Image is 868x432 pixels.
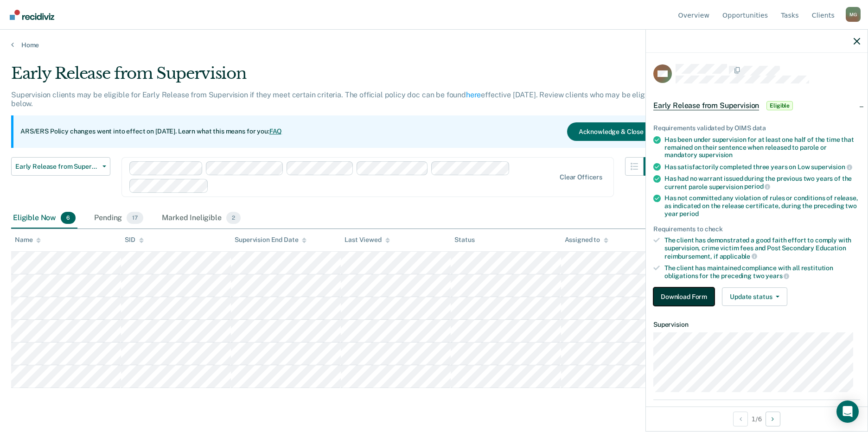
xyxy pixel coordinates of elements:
button: Next Opportunity [766,412,780,426]
span: period [744,183,770,190]
div: Eligible Now [11,208,77,229]
p: ARS/ERS Policy changes went into effect on [DATE]. Learn what this means for you: [20,127,282,136]
span: Eligible [766,101,793,110]
button: Profile dropdown button [846,7,861,22]
span: 6 [61,212,76,224]
span: period [679,210,698,217]
div: The client has demonstrated a good faith effort to comply with supervision, crime victim fees and... [664,236,860,260]
div: Pending [92,208,145,229]
a: FAQ [269,127,282,135]
div: SID [125,236,144,244]
a: Home [11,41,857,49]
div: Has had no warrant issued during the previous two years of the current parole supervision [664,175,860,191]
div: Supervision End Date [235,236,306,244]
div: Status [454,236,474,244]
button: Download Form [653,287,715,306]
dt: Supervision [653,321,860,329]
div: Early Release from SupervisionEligible [646,91,868,121]
span: Early Release from Supervision [653,101,759,110]
div: Marked Ineligible [160,208,243,229]
div: Clear officers [560,173,602,181]
div: Name [15,236,41,244]
span: years [766,272,789,280]
div: Assigned to [565,236,608,244]
span: applicable [720,253,757,260]
div: Open Intercom Messenger [836,400,859,423]
span: supervision [699,151,733,159]
span: 17 [127,212,143,224]
a: Navigate to form link [653,287,718,306]
div: Requirements validated by OIMS data [653,124,860,132]
div: Has been under supervision for at least one half of the time that remained on their sentence when... [664,136,860,159]
div: The client has maintained compliance with all restitution obligations for the preceding two [664,264,860,280]
div: Early Release from Supervision [11,64,662,90]
div: Last Viewed [345,236,389,244]
span: supervision [811,163,852,171]
div: Has satisfactorily completed three years on Low [664,163,860,171]
p: Supervision clients may be eligible for Early Release from Supervision if they meet certain crite... [11,90,657,108]
button: Acknowledge & Close [567,122,655,141]
button: Previous Opportunity [733,412,748,426]
div: M G [846,7,861,22]
div: Has not committed any violation of rules or conditions of release, as indicated on the release ce... [664,194,860,217]
button: Update status [722,287,787,306]
span: 2 [226,212,241,224]
img: Recidiviz [10,10,54,20]
span: Early Release from Supervision [15,163,99,171]
div: 1 / 6 [646,407,868,431]
div: Requirements to check [653,225,860,233]
a: here [466,90,481,99]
